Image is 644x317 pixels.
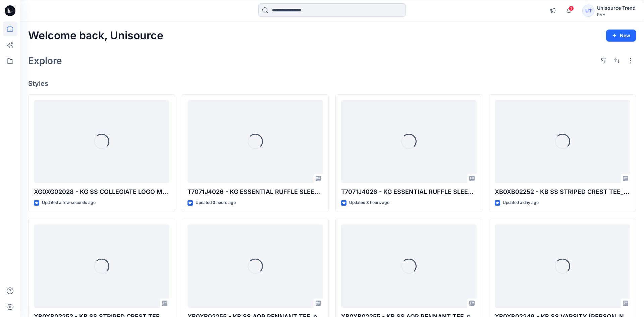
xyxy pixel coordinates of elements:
[349,199,389,206] p: Updated 3 hours ago
[503,199,539,206] p: Updated a day ago
[28,55,62,66] h2: Explore
[597,12,636,17] div: PVH
[34,187,169,197] p: XG0XG02028 - KG SS COLLEGIATE LOGO MULTI TEE_proto
[569,6,574,11] span: 1
[606,30,636,42] button: New
[582,5,594,17] div: UT
[495,187,630,197] p: XB0XB02252 - KB SS STRIPED CREST TEE_proto
[187,187,323,197] p: T7071J4026 - KG ESSENTIAL RUFFLE SLEEVE TOP_proto
[28,30,163,42] h2: Welcome back, Unisource
[28,80,636,88] h4: Styles
[196,199,236,206] p: Updated 3 hours ago
[42,199,96,206] p: Updated a few seconds ago
[341,187,477,197] p: T7071J4026 - KG ESSENTIAL RUFFLE SLEEVE TOP_proto
[597,4,636,12] div: Unisource Trend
